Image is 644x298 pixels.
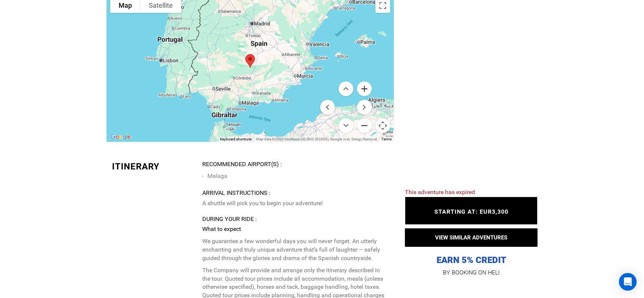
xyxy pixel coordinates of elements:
[320,100,335,115] button: Move left
[256,137,377,141] span: Map data ©2025 GeoBasis-DE/BKG (©2009), Google, Inst. Geogr. Nacional
[108,132,133,142] a: Open this area in Google Maps (opens a new window)
[202,215,388,224] div: During Your Ride :
[357,118,372,133] button: Zoom out
[202,237,388,263] p: We guarantee a few wonderful days you will never forget. An utterly enchanting and truly unique a...
[220,137,252,142] button: Keyboard shortcuts
[202,171,388,182] li: Malaga
[202,199,388,208] p: A shuttle will pick you to begin your adventure!
[108,132,133,142] img: Google
[405,228,538,247] button: VIEW SIMILAR ADVENTURES
[619,273,637,291] div: Open Intercom Messenger
[202,189,388,197] div: Arrival Instructions :
[357,81,372,96] button: Zoom in
[375,118,390,133] button: Map camera controls
[434,208,508,215] span: STARTING AT: EUR3,300
[405,267,538,278] p: BY BOOKING ON HELI
[405,189,475,196] span: This adventure has expired
[202,160,388,169] div: Recommended Airport(s) :
[381,137,392,141] a: Terms
[339,81,353,96] button: Move up
[339,118,353,133] button: Move down
[357,100,372,115] button: Move right
[112,160,197,173] div: Itinerary
[202,225,241,232] strong: What to expect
